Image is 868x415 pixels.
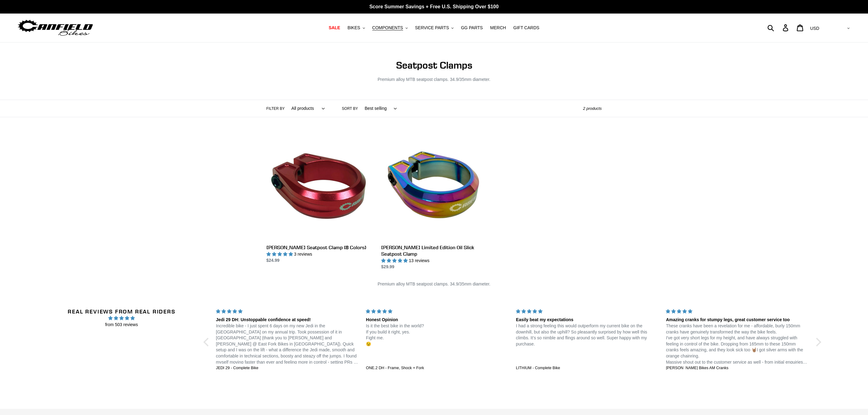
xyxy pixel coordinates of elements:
[415,25,449,30] span: SERVICE PARTS
[216,323,359,365] p: Incredible bike - I just spent 6 days on my new Jedi in the [GEOGRAPHIC_DATA] on my annual trip. ...
[516,365,659,371] a: LITHIUM - Complete Bike
[266,281,602,287] p: Premium alloy MTB seatpost clamps. 34.9/35mm diameter.
[216,317,359,323] div: Jedi 29 DH: Unstoppable confidence at speed!
[516,308,659,315] div: 5 stars
[666,323,809,365] p: These cranks have been a revelation for me - affordable, burly 150mm cranks have genuinely transf...
[366,365,509,371] a: ONE.2 DH - Frame, Shock + Fork
[347,25,360,30] span: BIKES
[583,106,602,111] span: 2 products
[666,308,809,315] div: 5 stars
[342,106,358,111] label: Sort by
[17,18,94,38] img: Canfield Bikes
[366,323,509,347] p: Is it the best bike in the world? If you build it right, yes. Fight me. 😉
[412,24,457,32] button: SERVICE PARTS
[516,317,659,323] div: Easily beat my expectations
[372,25,403,30] span: COMPONENTS
[458,24,486,32] a: GG PARTS
[510,24,542,32] a: GIFT CARDS
[461,25,483,30] span: GG PARTS
[216,365,359,371] a: JEDI 29 - Complete Bike
[326,24,343,32] a: SALE
[216,308,359,315] div: 5 stars
[513,25,539,30] span: GIFT CARDS
[490,25,506,30] span: MERCH
[266,76,602,83] p: Premium alloy MTB seatpost clamps. 34.9/35mm diameter.
[369,24,411,32] button: COMPONENTS
[43,308,200,315] h2: Real Reviews from Real Riders
[266,106,285,111] label: Filter by
[487,24,509,32] a: MERCH
[366,317,509,323] div: Honest Opinion
[771,21,786,34] input: Search
[396,59,472,71] span: Seatpost Clamps
[329,25,340,30] span: SALE
[516,323,659,347] p: I had a strong feeling this would outperform my current bike on the downhill, but also the uphill...
[344,24,368,32] button: BIKES
[666,365,809,371] a: [PERSON_NAME] Bikes AM Cranks
[43,315,200,321] span: 4.96 stars
[666,317,809,323] div: Amazing cranks for stumpy legs, great customer service too
[43,321,200,328] span: from 503 reviews
[366,308,509,315] div: 5 stars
